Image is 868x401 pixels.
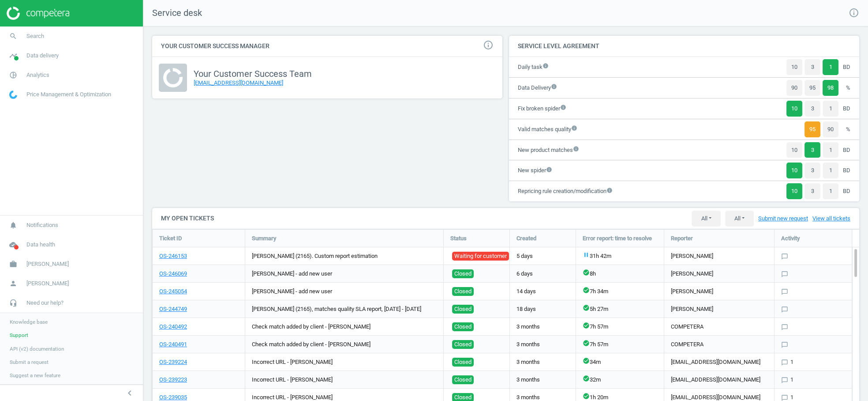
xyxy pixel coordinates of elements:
[781,306,788,313] i: chat_bubble_outline
[9,91,17,99] img: wGWNvw8QSZomAAAAABJRU5ErkJggg==
[671,305,713,313] span: [PERSON_NAME]
[516,305,536,313] span: 18 days
[454,375,471,384] span: Closed
[823,101,838,117] button: 1
[671,358,760,366] span: [EMAIL_ADDRESS][DOMAIN_NAME]
[454,305,471,314] span: Closed
[159,288,187,295] a: OS-245054
[509,36,859,57] h4: Service Level Agreement
[454,252,507,261] span: Waiting for customer
[159,252,187,260] a: OS-246153
[26,299,64,307] span: Need our help?
[804,80,820,96] button: 95
[590,305,608,313] span: 5h 27m
[781,358,793,366] span: 1
[843,166,850,174] span: BD
[124,388,135,398] i: chevron_left
[26,32,44,40] span: Search
[159,235,182,242] span: Ticket ID
[671,288,713,295] span: [PERSON_NAME]
[245,353,443,371] div: Incorrect URL - [PERSON_NAME]
[518,84,551,92] div: Data Delivery
[119,387,141,399] button: chevron_left
[194,79,283,86] a: [EMAIL_ADDRESS][DOMAIN_NAME]
[5,295,22,311] i: headset_mic
[159,323,187,331] a: OS-240492
[5,236,22,253] i: cloud_done
[245,283,443,300] div: [PERSON_NAME] - add new user
[583,375,590,382] i: check_circle
[786,101,802,117] button: 10
[606,187,613,193] i: info
[454,340,471,349] span: Closed
[245,265,443,282] div: [PERSON_NAME] - add new user
[152,208,859,229] h4: My open tickets
[758,215,808,223] a: Submit new request
[546,166,552,173] i: info
[245,336,443,353] div: Check match added by client - [PERSON_NAME]
[152,36,502,57] h4: Your Customer Success Manager
[516,288,536,295] span: 14 days
[823,59,838,75] button: 1
[843,187,850,195] span: BD
[786,163,802,178] button: 10
[823,183,838,199] button: 1
[10,318,48,325] span: Knowledge base
[583,393,590,400] i: check_circle
[781,323,790,331] button: chat_bubble_outline
[5,275,22,292] i: person
[804,121,820,137] button: 95
[194,68,312,79] h2: Your Customer Success Team
[590,252,611,260] span: 31h 42m
[781,376,793,384] button: chat_bubble_outline1
[245,300,443,318] div: [PERSON_NAME] (2165), matches quality SLA report, [DATE] - [DATE]
[843,125,850,133] span: %
[159,64,187,92] img: 5a89686ae11e50727954286edd52b7ec.png
[823,163,838,178] button: 1
[812,215,850,223] a: View all tickets
[454,358,471,367] span: Closed
[671,376,760,384] span: [EMAIL_ADDRESS][DOMAIN_NAME]
[518,166,546,174] div: New spider
[516,235,536,242] span: Created
[781,288,788,295] i: chat_bubble_outline
[454,287,471,296] span: Closed
[849,8,859,18] i: info_outline
[245,318,443,335] div: Check match added by client - [PERSON_NAME]
[843,146,850,154] span: BD
[786,80,802,96] button: 90
[26,71,49,79] span: Analytics
[159,305,187,313] a: OS-244749
[843,84,850,92] span: %
[159,270,187,278] a: OS-246069
[26,280,69,288] span: [PERSON_NAME]
[781,358,793,366] button: chat_bubble_outline1
[26,91,111,98] span: Price Management & Optimization
[725,211,754,227] button: All
[159,340,187,348] a: OS-240491
[804,101,820,117] button: 3
[5,256,22,272] i: work
[823,80,838,96] button: 98
[781,376,793,384] span: 1
[542,63,549,69] i: info
[571,125,577,131] i: info
[823,142,838,158] button: 1
[590,340,608,348] span: 7h 57m
[516,340,540,348] span: 3 months
[551,83,557,90] i: info
[781,271,788,278] i: chat_bubble_outline
[781,359,788,366] i: chat_bubble_outline
[454,269,471,278] span: Closed
[590,358,601,366] span: 34m
[671,235,693,242] span: Reporter
[583,304,590,311] i: check_circle
[143,7,202,19] span: Service desk
[516,270,533,278] span: 6 days
[804,163,820,178] button: 3
[804,142,820,158] button: 3
[781,305,790,313] button: chat_bubble_outline
[516,376,540,384] span: 3 months
[583,357,590,364] i: check_circle
[590,288,608,295] span: 7h 34m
